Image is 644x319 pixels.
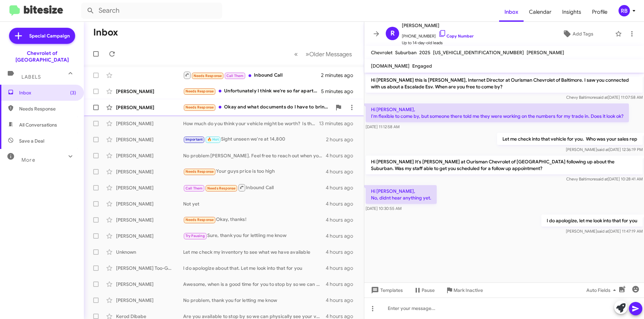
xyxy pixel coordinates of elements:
div: 4 hours ago [326,184,359,191]
div: [PERSON_NAME] [116,217,183,223]
button: Templates [364,284,408,296]
p: I do apologize, let me look into that for you [541,215,643,227]
span: Pause [422,284,435,296]
div: [PERSON_NAME] [116,120,183,127]
span: Mark Inactive [453,284,483,296]
span: Needs Response [185,169,214,174]
span: said at [597,147,609,152]
span: Suburban [395,50,417,56]
span: More [21,157,35,163]
a: Profile [587,2,613,22]
div: Your guys price is too high [183,168,326,175]
span: Templates [370,284,403,296]
button: Pause [408,284,440,296]
button: Previous [290,47,302,61]
div: 4 hours ago [326,281,359,288]
div: Okay and what documents do I have to bring with me when I come in [183,103,332,111]
span: Call Them [185,186,203,190]
a: Copy Number [438,33,474,38]
div: Not yet [183,201,326,207]
span: [US_VEHICLE_IDENTIFICATION_NUMBER] [433,50,524,56]
span: Older Messages [309,51,352,58]
span: [DOMAIN_NAME] [371,63,410,69]
div: 4 hours ago [326,249,359,255]
p: Hi [PERSON_NAME] this is [PERSON_NAME], Internet Director at Ourisman Chevrolet of Baltimore. I s... [366,74,643,93]
div: No problem, thank you for letting me know [183,297,326,304]
span: [DATE] 11:12:58 AM [366,124,399,129]
p: Hi [PERSON_NAME], No, didnt hear anything yet. [366,185,437,204]
span: Needs Response [185,105,214,109]
span: said at [596,176,608,181]
div: Unfortunately I think we're so far apart on the trade in value for mt current vehicle that its ju... [183,87,321,95]
button: Mark Inactive [440,284,488,296]
div: 4 hours ago [326,233,359,239]
p: Hi [PERSON_NAME] It's [PERSON_NAME] at Ourisman Chevrolet of [GEOGRAPHIC_DATA] following up about... [366,156,643,174]
span: Chevrolet [371,50,392,56]
span: Chevy Baltimore [DATE] 10:28:41 AM [566,176,643,181]
div: [PERSON_NAME] [116,104,183,111]
span: R [390,28,395,39]
span: Important [185,137,203,142]
div: Okay, thanks! [183,216,326,224]
span: Chevy Baltimore [DATE] 11:07:58 AM [566,95,643,100]
span: Needs Response [185,89,214,93]
span: 2025 [419,50,430,56]
div: I do apologize about that. Let me look into that for you [183,265,326,271]
span: Add Tags [573,28,593,40]
button: Auto Fields [581,284,624,296]
span: Auto Fields [586,284,619,296]
span: [PHONE_NUMBER] [402,29,474,39]
span: said at [596,95,608,100]
button: Add Tags [543,28,612,40]
div: 2 minutes ago [321,72,359,79]
div: Inbound Call [183,71,321,79]
span: All Conversations [19,122,57,128]
div: [PERSON_NAME] [116,201,183,207]
div: 4 hours ago [326,217,359,223]
div: 5 minutes ago [321,88,359,95]
span: Special Campaign [29,32,70,39]
h1: Inbox [93,27,118,38]
div: 4 hours ago [326,265,359,271]
a: Insights [557,2,587,22]
span: Try Pausing [185,234,205,238]
div: [PERSON_NAME] [116,297,183,304]
span: (3) [70,89,76,96]
div: Awesome, when is a good time for you to stop by so we can physically see your vehicle? [183,281,326,288]
span: « [294,50,298,58]
div: 4 hours ago [326,201,359,207]
span: Save a Deal [19,138,44,144]
div: Sure, thank you for lettiing me know [183,232,326,240]
span: [PERSON_NAME] [402,21,474,29]
span: Needs Response [19,105,76,112]
span: Needs Response [185,218,214,222]
div: 4 hours ago [326,152,359,159]
span: Engaged [412,63,432,69]
div: [PERSON_NAME] [116,152,183,159]
div: [PERSON_NAME] [116,88,183,95]
a: Special Campaign [9,28,75,44]
div: Unknown [116,249,183,255]
div: [PERSON_NAME] [116,281,183,288]
div: No problem [PERSON_NAME]. Feel free to reach out when you're ready [183,152,326,159]
div: Let me check my inventory to see what we have available [183,249,326,255]
span: [PERSON_NAME] [DATE] 12:36:19 PM [566,147,643,152]
div: [PERSON_NAME] Too-Good [116,265,183,271]
span: Labels [21,74,41,80]
span: Needs Response [194,74,222,78]
span: 🔥 Hot [207,137,219,142]
div: RB [619,5,630,16]
a: Inbox [499,2,524,22]
span: [DATE] 10:30:55 AM [366,206,401,211]
span: [PERSON_NAME] [527,50,564,56]
div: 4 hours ago [326,297,359,304]
nav: Page navigation example [290,47,356,61]
span: said at [597,229,609,234]
div: [PERSON_NAME] [116,184,183,191]
span: Up to 14-day-old leads [402,39,474,46]
div: [PERSON_NAME] [116,233,183,239]
div: [PERSON_NAME] [116,136,183,143]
